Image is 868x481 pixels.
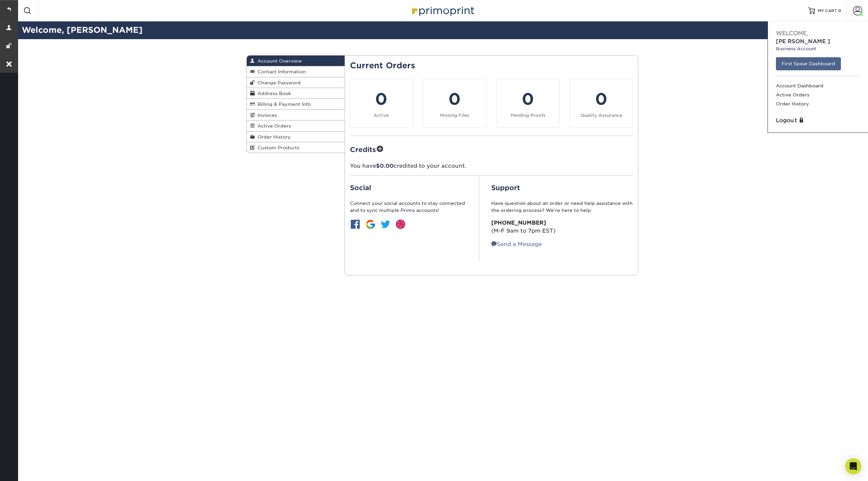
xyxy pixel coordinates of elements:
[776,81,860,90] a: Account Dashboard
[501,87,555,111] div: 0
[247,132,345,142] a: Order History
[247,110,345,121] a: Invoices
[255,101,311,107] span: Billing & Payment Info
[423,79,486,128] a: 0 Missing Files
[776,46,860,52] small: Business Account
[491,219,633,235] p: (M-F 9am to 7pm EST)
[380,219,391,230] img: btn-twitter.jpg
[247,56,345,66] a: Account Overview
[776,57,841,70] a: First Spear Dashboard
[776,99,860,108] a: Order History
[247,121,345,131] a: Active Orders
[374,113,389,118] small: Active
[776,30,808,36] span: Welcome,
[365,219,376,230] img: btn-google.jpg
[350,200,467,214] p: Connect your social accounts to stay connected and to sync multiple Primo accounts!
[581,113,622,118] small: Quality Assurance
[440,113,469,118] small: Missing Files
[255,145,299,150] span: Custom Products
[574,87,629,111] div: 0
[255,80,301,85] span: Change Password
[491,220,546,226] strong: [PHONE_NUMBER]
[350,162,633,170] p: You have credited to your account.
[255,91,291,96] span: Address Book
[255,69,306,74] span: Contact Information
[427,87,482,111] div: 0
[776,38,830,45] span: [PERSON_NAME]
[776,90,860,99] a: Active Orders
[350,219,361,230] img: btn-facebook.jpg
[350,144,633,154] h2: Credits
[491,241,542,247] a: Send a Message
[395,219,406,230] img: btn-dribbble.jpg
[350,79,413,128] a: 0 Active
[570,79,633,128] a: 0 Quality Assurance
[255,134,291,140] span: Order History
[409,3,476,18] img: Primoprint
[491,200,633,214] p: Have question about an order or need help assistance with the ordering process? We’re here to help:
[350,184,467,192] h2: Social
[247,88,345,99] a: Address Book
[511,113,546,118] small: Pending Proofs
[247,66,345,77] a: Contact Information
[838,8,841,13] span: 0
[376,163,393,169] span: $0.00
[496,79,560,128] a: 0 Pending Proofs
[776,116,860,125] a: Logout
[247,99,345,109] a: Billing & Payment Info
[354,87,409,111] div: 0
[255,123,291,129] span: Active Orders
[247,142,345,153] a: Custom Products
[247,77,345,88] a: Change Password
[491,184,633,192] h2: Support
[255,112,277,118] span: Invoices
[350,61,633,71] h2: Current Orders
[845,458,861,474] div: Open Intercom Messenger
[255,58,302,64] span: Account Overview
[818,8,837,14] span: MY CART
